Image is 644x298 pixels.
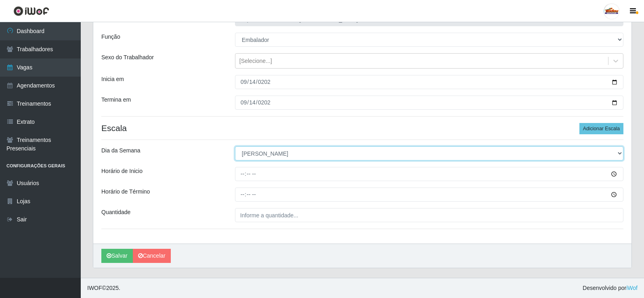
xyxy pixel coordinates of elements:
[235,188,623,202] input: 00:00
[101,33,120,41] label: Função
[87,285,102,291] span: IWOF
[583,284,638,292] span: Desenvolvido por
[13,6,49,16] img: CoreUI Logo
[101,249,133,263] button: Salvar
[101,75,124,83] label: Inicia em
[235,75,623,89] input: 00/00/0000
[626,285,638,291] a: iWof
[235,96,623,110] input: 00/00/0000
[235,208,623,222] input: Informe a quantidade...
[133,249,171,263] a: Cancelar
[101,96,131,104] label: Termina em
[101,146,141,155] label: Dia da Semana
[235,167,623,181] input: 00:00
[101,208,130,217] label: Quantidade
[101,167,143,175] label: Horário de Inicio
[101,188,150,196] label: Horário de Término
[579,123,623,134] button: Adicionar Escala
[87,284,120,292] span: © 2025 .
[101,53,154,62] label: Sexo do Trabalhador
[239,57,272,65] div: [Selecione...]
[101,123,623,133] h4: Escala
